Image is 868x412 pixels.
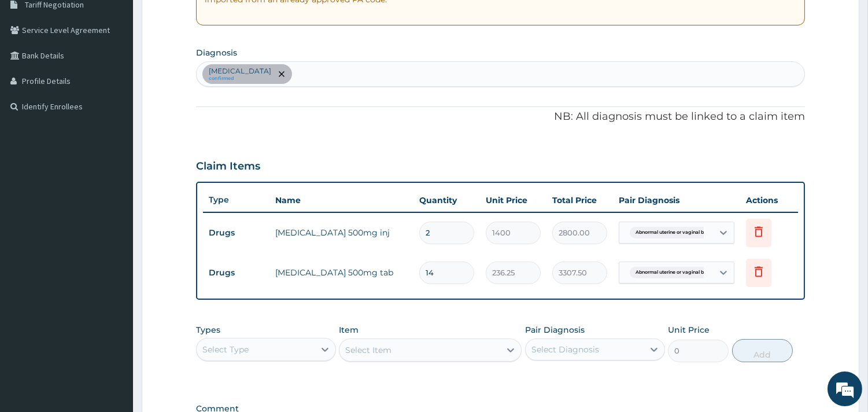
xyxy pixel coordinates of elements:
[546,189,613,212] th: Total Price
[630,267,714,278] span: Abnormal uterine or vaginal bl...
[60,65,194,80] div: Chat with us now
[732,339,793,362] button: Add
[668,324,710,336] label: Unit Price
[196,109,805,124] p: NB: All diagnosis must be linked to a claim item
[203,222,269,244] td: Drugs
[269,189,413,212] th: Name
[196,325,220,335] label: Types
[740,189,798,212] th: Actions
[209,76,271,82] small: confirmed
[209,67,271,76] p: [MEDICAL_DATA]
[202,344,249,355] div: Select Type
[6,282,220,323] textarea: Type your message and hit 'Enter'
[196,47,237,58] label: Diagnosis
[190,6,217,34] div: Minimize live chat window
[67,129,160,246] span: We're online!
[413,189,480,212] th: Quantity
[613,189,740,212] th: Pair Diagnosis
[480,189,546,212] th: Unit Price
[269,221,413,244] td: [MEDICAL_DATA] 500mg inj
[630,227,714,238] span: Abnormal uterine or vaginal bl...
[276,69,287,79] span: remove selection option
[203,189,269,211] th: Type
[203,262,269,284] td: Drugs
[339,324,359,336] label: Item
[531,344,599,355] div: Select Diagnosis
[525,324,585,336] label: Pair Diagnosis
[196,160,260,173] h3: Claim Items
[21,58,47,87] img: d_794563401_company_1708531726252_794563401
[269,261,413,284] td: [MEDICAL_DATA] 500mg tab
